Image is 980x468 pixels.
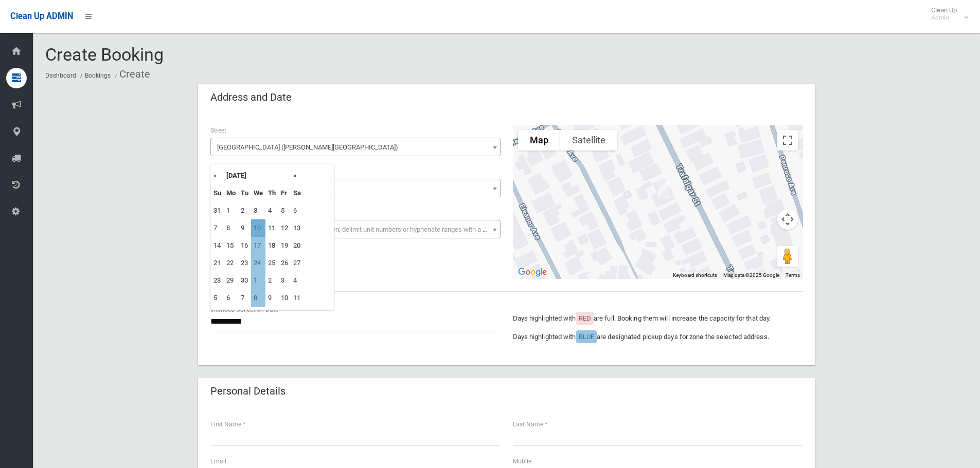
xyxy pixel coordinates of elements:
button: Keyboard shortcuts [673,272,717,279]
a: Dashboard [45,72,76,79]
td: 4 [265,202,278,219]
td: 15 [224,237,238,254]
th: Sa [291,184,304,202]
th: [DATE] [224,167,291,184]
button: Toggle fullscreen view [777,130,798,151]
td: 10 [251,219,265,237]
td: 25 [265,254,278,272]
th: « [211,167,224,184]
span: Create Booking [45,44,164,65]
td: 9 [265,289,278,307]
td: 4 [291,272,304,289]
td: 7 [211,219,224,237]
td: 12 [278,219,291,237]
li: Create [112,65,150,84]
td: 18 [265,237,278,254]
button: Map camera controls [777,209,798,230]
th: Su [211,184,224,202]
th: Th [265,184,278,202]
button: Drag Pegman onto the map to open Street View [777,246,798,267]
td: 31 [211,202,224,219]
td: 19 [278,237,291,254]
th: » [291,167,304,184]
td: 22 [224,254,238,272]
div: 61 Trafalgar Street, BELMORE NSW 2192 [653,177,674,202]
td: 9 [238,219,251,237]
img: Google [515,266,549,279]
p: Days highlighted with are designated pickup days for zone the selected address. [513,331,803,343]
span: 61 [210,179,501,197]
td: 1 [251,272,265,289]
th: Fr [278,184,291,202]
span: 61 [213,181,498,196]
a: Open this area in Google Maps (opens a new window) [515,266,549,279]
td: 11 [265,219,278,237]
td: 7 [238,289,251,307]
td: 3 [278,272,291,289]
td: 20 [291,237,304,254]
td: 8 [224,219,238,237]
span: RED [579,314,591,322]
th: Tu [238,184,251,202]
td: 16 [238,237,251,254]
td: 17 [251,237,265,254]
span: Select the unit number from the dropdown, delimit unit numbers or hyphenate ranges with a comma [217,226,505,233]
span: Clean Up ADMIN [10,11,73,21]
button: Show street map [518,130,560,151]
th: Mo [224,184,238,202]
td: 26 [278,254,291,272]
small: Admin [931,14,957,22]
a: Terms (opens in new tab) [786,272,800,278]
td: 3 [251,202,265,219]
td: 21 [211,254,224,272]
td: 23 [238,254,251,272]
td: 2 [238,202,251,219]
td: 27 [291,254,304,272]
td: 29 [224,272,238,289]
span: BLUE [579,333,594,341]
button: Show satellite imagery [560,130,617,151]
td: 5 [278,202,291,219]
a: Bookings [85,72,111,79]
td: 5 [211,289,224,307]
td: 14 [211,237,224,254]
span: Clean Up [926,6,967,22]
header: Address and Date [198,87,304,107]
td: 13 [291,219,304,237]
td: 1 [224,202,238,219]
td: 6 [291,202,304,219]
span: Trafalgar Street (BELMORE 2192) [213,140,498,155]
td: 24 [251,254,265,272]
td: 2 [265,272,278,289]
td: 10 [278,289,291,307]
td: 28 [211,272,224,289]
span: Trafalgar Street (BELMORE 2192) [210,138,501,156]
p: Days highlighted with are full. Booking them will increase the capacity for that day. [513,312,803,325]
th: We [251,184,265,202]
td: 6 [224,289,238,307]
span: Map data ©2025 Google [723,272,779,278]
td: 8 [251,289,265,307]
header: Personal Details [198,381,298,401]
td: 11 [291,289,304,307]
td: 30 [238,272,251,289]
